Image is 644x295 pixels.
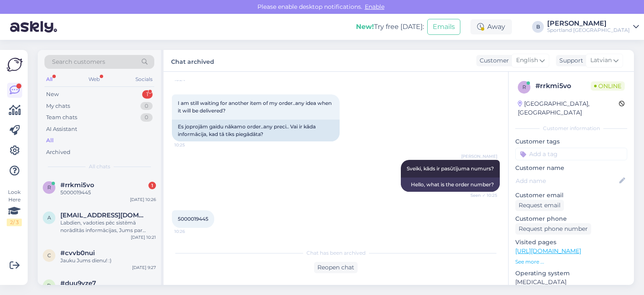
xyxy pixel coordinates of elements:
[461,153,497,159] span: [PERSON_NAME]
[60,257,156,264] div: Jauku Jums dienu! :)
[515,214,627,223] p: Customer phone
[47,214,51,221] span: a
[535,81,591,91] div: # rrkmi5vo
[515,258,627,266] p: See more ...
[515,164,627,172] p: Customer name
[515,137,627,146] p: Customer tags
[515,191,627,200] p: Customer email
[515,148,627,160] input: Add a tag
[46,102,70,110] div: My chats
[518,99,619,117] div: [GEOGRAPHIC_DATA], [GEOGRAPHIC_DATA]
[46,125,77,133] div: AI Assistant
[515,278,627,287] p: [MEDICAL_DATA]
[140,113,153,122] div: 0
[591,81,625,91] span: Online
[142,90,153,99] div: 1
[178,216,208,222] span: 5000019445
[7,219,22,226] div: 2 / 3
[547,20,639,34] a: [PERSON_NAME]Sportland [GEOGRAPHIC_DATA]
[306,249,366,257] span: Chat has been archived
[172,120,340,141] div: Es joprojām gaidu nākamo order..any preci.. Vai ir kāda informācija, kad tā tiks piegādāta?
[174,228,206,235] span: 10:26
[47,252,51,258] span: c
[314,262,358,273] div: Reopen chat
[89,163,110,170] span: All chats
[515,238,627,247] p: Visited pages
[590,56,612,65] span: Latvian
[7,57,23,73] img: Askly Logo
[46,148,70,157] div: Archived
[134,74,154,85] div: Socials
[46,136,54,145] div: All
[148,182,156,189] div: 1
[178,100,333,114] span: I am still waiting for another item of my order..any idea when it will be delivered?
[515,200,564,211] div: Request email
[522,84,526,90] span: r
[515,223,591,235] div: Request phone number
[470,19,512,34] div: Away
[46,113,77,122] div: Team chats
[60,249,95,257] span: #cvvb0nui
[60,189,156,196] div: 5000019445
[46,90,59,99] div: New
[87,74,101,85] div: Web
[356,23,374,31] b: New!
[476,56,509,65] div: Customer
[60,211,148,219] span: aliseklinta.broka@gmail.com
[407,165,494,172] span: Sveiki, kāds ir pasūtījuma numurs?
[362,3,387,10] span: Enable
[171,55,214,66] label: Chat archived
[52,57,105,66] span: Search customers
[131,234,156,240] div: [DATE] 10:21
[356,22,424,32] div: Try free [DATE]:
[47,282,51,289] span: d
[60,279,96,287] span: #duu9yze7
[515,269,627,278] p: Operating system
[556,56,583,65] div: Support
[140,102,153,110] div: 0
[7,188,22,226] div: Look Here
[515,247,581,255] a: [URL][DOMAIN_NAME]
[132,264,156,271] div: [DATE] 9:27
[516,176,618,185] input: Add name
[60,181,94,189] span: #rrkmi5vo
[47,184,51,191] span: r
[466,192,497,198] span: Seen ✓ 10:25
[515,125,627,132] div: Customer information
[130,196,156,203] div: [DATE] 10:26
[547,27,630,34] div: Sportland [GEOGRAPHIC_DATA]
[174,142,206,148] span: 10:25
[401,178,500,192] div: Hello, what is the order number?
[532,21,544,33] div: B
[427,19,460,35] button: Emails
[516,56,538,65] span: English
[547,20,630,27] div: [PERSON_NAME]
[60,219,156,234] div: Labdien, vadoties pēc sistēmā norādītās informācijas, Jums par preci ADIDAS HYPERGLAM HIGH RISE i...
[44,74,54,85] div: All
